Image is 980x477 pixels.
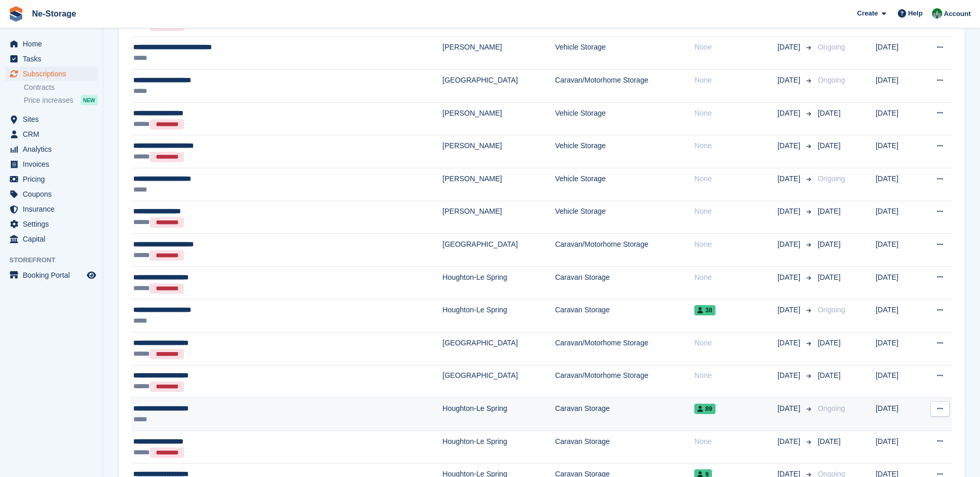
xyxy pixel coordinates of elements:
[777,75,802,86] span: [DATE]
[818,76,845,84] span: Ongoing
[555,398,694,431] td: Caravan Storage
[908,8,923,19] span: Help
[555,201,694,234] td: Vehicle Storage
[876,135,920,168] td: [DATE]
[818,141,841,150] span: [DATE]
[9,255,103,265] span: Storefront
[694,42,777,53] div: None
[818,109,841,117] span: [DATE]
[818,273,841,281] span: [DATE]
[443,266,555,299] td: Houghton-Le Spring
[85,269,98,281] a: Preview store
[443,135,555,168] td: [PERSON_NAME]
[876,37,920,70] td: [DATE]
[5,172,98,186] a: menu
[694,140,777,151] div: None
[5,37,98,51] a: menu
[23,112,85,126] span: Sites
[876,234,920,267] td: [DATE]
[28,5,80,22] a: Ne-Storage
[555,135,694,168] td: Vehicle Storage
[694,206,777,217] div: None
[876,70,920,103] td: [DATE]
[818,306,845,314] span: Ongoing
[443,102,555,135] td: [PERSON_NAME]
[24,83,98,92] a: Contracts
[777,370,802,381] span: [DATE]
[23,52,85,66] span: Tasks
[23,268,85,282] span: Booking Portal
[23,67,85,81] span: Subscriptions
[777,173,802,184] span: [DATE]
[932,8,942,19] img: Charlotte Nesbitt
[876,168,920,201] td: [DATE]
[777,42,802,53] span: [DATE]
[555,168,694,201] td: Vehicle Storage
[555,70,694,103] td: Caravan/Motorhome Storage
[694,404,715,414] span: 89
[818,207,841,215] span: [DATE]
[777,272,802,283] span: [DATE]
[876,398,920,431] td: [DATE]
[23,232,85,246] span: Capital
[818,437,841,446] span: [DATE]
[777,206,802,217] span: [DATE]
[694,75,777,86] div: None
[777,108,802,119] span: [DATE]
[857,8,878,19] span: Create
[23,202,85,216] span: Insurance
[694,370,777,381] div: None
[5,127,98,141] a: menu
[694,305,715,315] span: 38
[876,201,920,234] td: [DATE]
[5,142,98,156] a: menu
[5,268,98,282] a: menu
[818,339,841,347] span: [DATE]
[555,332,694,365] td: Caravan/Motorhome Storage
[694,108,777,119] div: None
[443,201,555,234] td: [PERSON_NAME]
[23,172,85,186] span: Pricing
[777,436,802,447] span: [DATE]
[5,112,98,126] a: menu
[818,43,845,51] span: Ongoing
[443,365,555,398] td: [GEOGRAPHIC_DATA]
[23,127,85,141] span: CRM
[876,102,920,135] td: [DATE]
[777,338,802,348] span: [DATE]
[443,70,555,103] td: [GEOGRAPHIC_DATA]
[443,431,555,464] td: Houghton-Le Spring
[24,96,73,105] span: Price increases
[5,187,98,201] a: menu
[23,187,85,201] span: Coupons
[818,240,841,248] span: [DATE]
[694,173,777,184] div: None
[876,299,920,332] td: [DATE]
[777,305,802,315] span: [DATE]
[694,436,777,447] div: None
[777,403,802,414] span: [DATE]
[694,272,777,283] div: None
[23,217,85,231] span: Settings
[5,232,98,246] a: menu
[5,217,98,231] a: menu
[876,332,920,365] td: [DATE]
[876,266,920,299] td: [DATE]
[443,299,555,332] td: Houghton-Le Spring
[443,332,555,365] td: [GEOGRAPHIC_DATA]
[555,299,694,332] td: Caravan Storage
[777,140,802,151] span: [DATE]
[443,168,555,201] td: [PERSON_NAME]
[694,338,777,348] div: None
[694,239,777,250] div: None
[443,398,555,431] td: Houghton-Le Spring
[23,37,85,51] span: Home
[876,365,920,398] td: [DATE]
[8,6,24,22] img: stora-icon-8386f47178a22dfd0bd8f6a31ec36ba5ce8667c1dd55bd0f319d3a0aa187defe.svg
[81,95,98,105] div: NEW
[23,157,85,171] span: Invoices
[555,37,694,70] td: Vehicle Storage
[555,266,694,299] td: Caravan Storage
[818,371,841,379] span: [DATE]
[23,142,85,156] span: Analytics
